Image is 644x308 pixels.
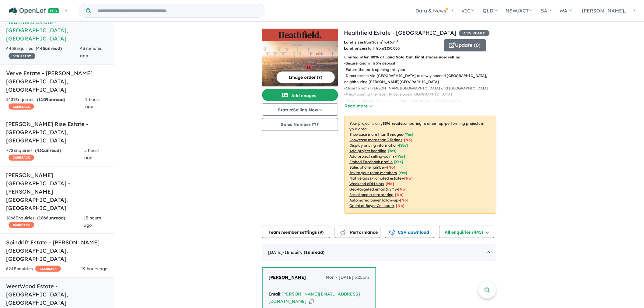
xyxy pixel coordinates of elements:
[395,192,404,197] span: [No]
[304,250,325,255] strong: ( unread)
[350,170,397,175] u: Invite your team members
[262,89,338,101] button: Add images
[9,103,34,110] span: CASHBACK
[309,298,314,305] button: Copy
[35,266,61,272] span: CASHBACK
[405,132,414,137] span: [ Yes ]
[384,40,398,44] span: to
[382,40,384,43] sup: 2
[80,46,102,58] span: 43 minutes ago
[306,250,308,255] span: 1
[439,226,494,238] button: All enquiries (445)
[81,266,108,271] span: 19 hours ago
[6,282,108,307] h5: WestWood Estate - [GEOGRAPHIC_DATA] , [GEOGRAPHIC_DATA]
[269,291,360,304] a: [PERSON_NAME][EMAIL_ADDRESS][DOMAIN_NAME]
[36,46,62,51] strong: ( unread)
[394,159,403,164] span: [ Yes ]
[6,96,85,111] div: 1431 Enquir ies
[404,138,413,142] span: [ No ]
[345,73,501,85] p: - Direct access via [GEOGRAPHIC_DATA] to newly opened [GEOGRAPHIC_DATA], neighbouring [PERSON_NAM...
[350,181,384,186] u: Weekend eDM slots
[37,215,65,221] strong: ( unread)
[350,138,403,142] u: Showcase more than 3 listings
[344,29,457,36] a: Heathfield Estate - [GEOGRAPHIC_DATA]
[345,60,501,66] p: - Secure land with 5% deposit
[345,91,501,97] p: - Neighbouring the recently developed [GEOGRAPHIC_DATA]
[386,181,394,186] span: [No]
[6,265,61,273] div: 624 Enquir ies
[37,148,44,153] span: 431
[387,165,396,170] span: [ No ]
[262,103,338,116] button: Status:Selling Now
[384,46,400,51] u: $ 350,000
[389,230,395,236] img: download icon
[340,232,346,236] img: bar-chart.svg
[399,170,408,175] span: [ Yes ]
[344,46,366,51] b: Land prices
[262,41,338,86] img: Heathfield Estate - Fraser Rise
[340,230,345,233] img: line-chart.svg
[399,143,408,148] span: [ Yes ]
[459,30,490,36] span: 35 % READY
[345,116,496,214] p: Your project is only comparing to other top-performing projects in your area: - - - - - - - - - -...
[269,275,306,280] span: [PERSON_NAME]
[404,176,413,180] span: [No]
[387,40,398,44] u: 436 m
[350,187,397,191] u: Geo-targeted email & SMS
[6,215,84,229] div: 1866 Enquir ies
[350,159,393,164] u: Embed Facebook profile
[444,39,486,51] button: Update (0)
[341,229,378,235] span: Performance
[283,250,325,255] span: - 1 Enquir y
[320,229,322,235] span: 9
[9,53,35,59] span: 35 % READY
[396,203,405,208] span: [No]
[262,29,338,86] a: Heathfield Estate - Fraser Rise LogoHeathfield Estate - Fraser Rise
[9,222,34,228] span: CASHBACK
[345,103,373,110] button: Read more
[9,7,60,15] img: Openlot PRO Logo White
[37,46,45,51] span: 445
[397,154,405,159] span: [ Yes ]
[269,291,282,297] strong: Email:
[350,165,386,170] u: Sales phone number
[582,8,628,14] span: [PERSON_NAME]...
[350,132,403,137] u: Showcase more than 3 images
[262,118,338,131] button: Sales Number:???
[6,171,108,212] h5: [PERSON_NAME][GEOGRAPHIC_DATA] - [PERSON_NAME][GEOGRAPHIC_DATA] , [GEOGRAPHIC_DATA]
[84,215,101,228] span: 15 hours ago
[350,203,395,208] u: OpenLot Buyer Cashback
[35,148,61,153] strong: ( unread)
[37,97,65,102] strong: ( unread)
[350,149,387,153] u: Add project headline
[92,4,264,17] input: Try estate name, suburb, builder or developer
[264,31,336,38] img: Heathfield Estate - Fraser Rise Logo
[345,54,496,60] p: Limited offer: 80% of Land Sold Out. Final stages now selling!
[398,187,407,191] span: [No]
[6,18,108,43] h5: Heathfield Estate - [GEOGRAPHIC_DATA] , [GEOGRAPHIC_DATA]
[85,97,100,110] span: 2 hours ago
[326,274,369,281] span: Mon - [DATE] 3:25pm
[350,198,399,202] u: Automated buyer follow-up
[39,215,48,221] span: 1866
[276,71,335,83] button: Image order (7)
[385,226,434,238] button: CSV download
[400,198,409,202] span: [No]
[262,244,496,261] div: [DATE]
[6,147,84,162] div: 772 Enquir ies
[345,67,501,73] p: - Future 1ha park opening this year
[6,238,108,263] h5: Spindrift Estate - [PERSON_NAME][GEOGRAPHIC_DATA] , [GEOGRAPHIC_DATA]
[345,98,501,104] p: - Close to lakes and reserves, major supermarkets, retailers, cafés
[38,97,48,102] span: 1109
[335,226,380,238] button: Performance
[6,69,108,94] h5: Verve Estate - [PERSON_NAME][GEOGRAPHIC_DATA] , [GEOGRAPHIC_DATA]
[350,176,403,180] u: Native ads (Promoted estate)
[350,143,398,148] u: Display pricing information
[350,192,394,197] u: Social media retargeting
[388,149,397,153] span: [ Yes ]
[350,154,395,159] u: Add project selling-points
[262,226,330,238] button: Team member settings (9)
[84,148,100,160] span: 5 hours ago
[383,121,403,126] b: 35 % ready
[345,85,501,91] p: - Close to both [PERSON_NAME][GEOGRAPHIC_DATA] and [GEOGRAPHIC_DATA]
